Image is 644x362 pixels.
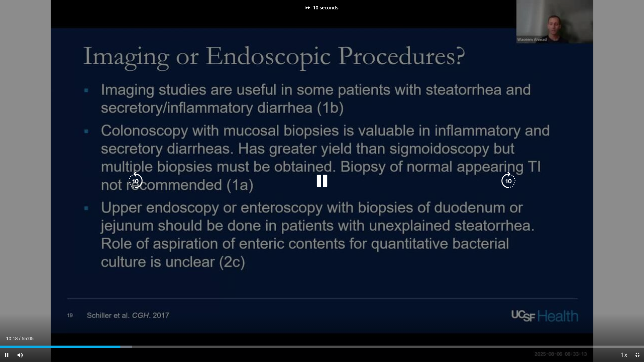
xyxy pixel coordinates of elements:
[631,348,644,362] button: Exit Fullscreen
[617,348,631,362] button: Playback Rate
[13,348,27,362] button: Mute
[313,5,338,10] p: 10 seconds
[22,336,34,341] span: 55:05
[19,336,20,341] span: /
[6,336,18,341] span: 10:18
